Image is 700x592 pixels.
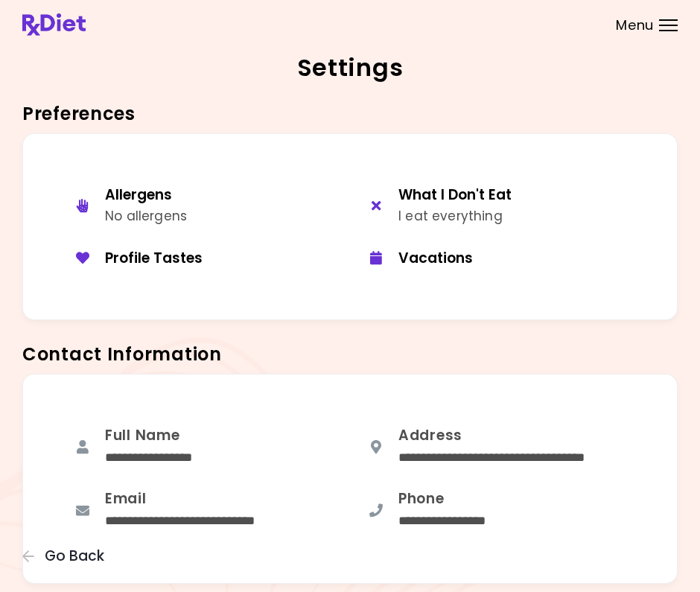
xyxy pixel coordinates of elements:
[22,548,112,564] button: Go Back
[398,490,486,509] div: Phone
[45,548,104,564] span: Go Back
[22,56,678,80] h2: Settings
[105,490,255,509] div: Email
[22,102,678,126] h3: Preferences
[22,343,678,366] h3: Contact Information
[105,249,339,268] div: Profile Tastes
[350,238,643,279] button: Vacations
[398,206,512,226] div: I eat everything
[22,13,86,36] img: RxDiet
[616,19,654,32] span: Menu
[398,249,632,268] div: Vacations
[398,186,512,205] div: What I Don't Eat
[105,186,187,205] div: Allergens
[398,427,585,445] div: Address
[57,238,350,279] button: Profile Tastes
[105,206,187,226] div: No allergens
[350,175,643,238] button: What I Don't EatI eat everything
[57,175,350,238] button: AllergensNo allergens
[105,427,192,445] div: Full Name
